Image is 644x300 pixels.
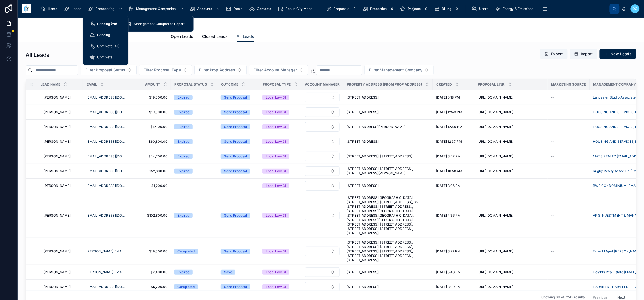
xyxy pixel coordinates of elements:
a: Send Proposal [221,249,256,254]
div: Send Proposal [224,154,247,159]
button: Select Button [305,181,340,191]
span: Management Companies Report [134,22,185,26]
span: [URL][DOMAIN_NAME] [478,139,513,144]
a: [PERSON_NAME][EMAIL_ADDRESS][DOMAIN_NAME] [86,249,126,254]
a: [EMAIL_ADDRESS][DOMAIN_NAME] [86,154,126,159]
span: [STREET_ADDRESS][PERSON_NAME] [347,125,405,129]
button: Select Button [81,65,137,75]
a: -- [221,184,256,188]
a: $1,200.00 [132,184,167,188]
a: Local Law 31 [262,169,298,174]
span: [STREET_ADDRESS] [347,110,379,114]
span: [PERSON_NAME] [44,95,71,100]
a: Proposals0 [324,4,360,14]
a: [PERSON_NAME] [44,154,80,159]
a: [STREET_ADDRESS] [347,139,429,144]
a: [EMAIL_ADDRESS][DOMAIN_NAME] [86,169,126,173]
a: [EMAIL_ADDRESS][DOMAIN_NAME] [86,139,126,144]
a: Energy & Emissions [493,4,537,14]
div: 0 [351,6,358,12]
div: Send Proposal [224,169,247,174]
div: Local Law 31 [266,154,286,159]
a: [PERSON_NAME] [44,110,80,114]
span: [PERSON_NAME] [44,110,71,114]
span: $17,100.00 [132,125,167,129]
button: Select Button [305,122,340,132]
a: Select Button [305,246,340,256]
a: [URL][DOMAIN_NAME] [478,154,544,159]
div: 0 [453,6,460,12]
span: Accounts [197,7,212,11]
a: -- [551,249,587,254]
a: Select Button [305,181,340,191]
a: [PERSON_NAME] [44,184,80,188]
span: Management Companies [136,7,176,11]
a: [EMAIL_ADDRESS][DOMAIN_NAME] [86,110,126,114]
a: [STREET_ADDRESS], [STREET_ADDRESS], [STREET_ADDRESS], [STREET_ADDRESS], [STREET_ADDRESS], [STREET... [347,240,429,262]
div: Send Proposal [224,213,247,218]
a: Local Law 31 [262,95,298,100]
span: $19,000.00 [132,110,167,114]
a: [DATE] 3:42 PM [436,154,471,159]
a: [EMAIL_ADDRESS][DOMAIN_NAME] [86,184,126,188]
span: -- [551,154,554,159]
a: Send Proposal [221,110,256,115]
a: [EMAIL_ADDRESS][DOMAIN_NAME] [86,95,126,100]
a: Closed Leads [202,31,228,42]
span: [URL][DOMAIN_NAME] [478,95,513,100]
div: Local Law 31 [266,183,286,188]
a: [EMAIL_ADDRESS][DOMAIN_NAME] [86,125,126,129]
div: Local Law 31 [266,270,286,275]
span: [PERSON_NAME] [44,184,71,188]
span: [PERSON_NAME] [44,125,71,129]
button: Select Button [305,166,340,176]
a: Accounts [188,4,223,14]
a: -- [551,213,587,218]
a: Select Button [305,122,340,132]
span: [PERSON_NAME] [44,139,71,144]
a: $19,000.00 [132,249,167,254]
a: Select Button [305,267,340,277]
span: [DATE] 10:58 AM [436,169,462,173]
span: [DATE] 3:42 PM [436,154,461,159]
a: [STREET_ADDRESS] [347,184,429,188]
a: Local Law 31 [262,139,298,144]
a: [URL][DOMAIN_NAME] [478,95,544,100]
a: Local Law 31 [262,124,298,129]
span: [DATE] 3:06 PM [436,184,461,188]
a: Complete (All) [86,41,125,51]
div: Local Law 31 [266,110,286,115]
span: [PERSON_NAME] [44,270,71,274]
span: [DATE] 4:56 PM [436,213,461,218]
span: Energy & Emissions [503,7,533,11]
a: Completed [174,249,214,254]
button: Select Button [249,65,308,75]
button: New Leads [600,49,636,59]
a: Leads [62,4,85,14]
a: Save [221,270,256,275]
a: -- [551,110,587,114]
a: Home [38,4,61,14]
span: [DATE] 12:43 PM [436,110,462,114]
a: [PERSON_NAME] [44,213,80,218]
div: Save [224,270,232,275]
div: Expired [177,95,189,100]
a: Users [470,4,492,14]
a: [PERSON_NAME] [44,139,80,144]
span: [URL][DOMAIN_NAME] [478,125,513,129]
a: Select Button [305,107,340,117]
a: [DATE] 12:37 PM [436,139,471,144]
span: Filter Account Manager [254,67,297,73]
span: Complete (All) [97,44,119,48]
button: Select Button [194,65,247,75]
a: Open Leads [171,31,194,42]
a: -- [551,184,587,188]
a: -- [551,95,587,100]
a: Expired [174,95,214,100]
a: -- [174,184,214,188]
a: $60,800.00 [132,139,167,144]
